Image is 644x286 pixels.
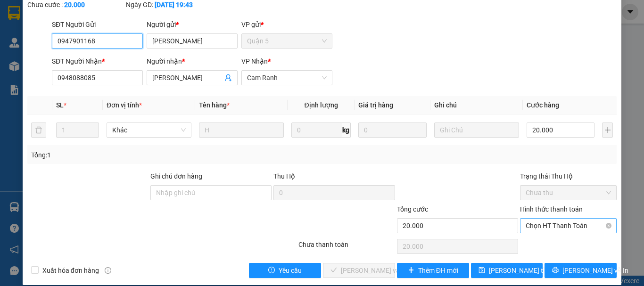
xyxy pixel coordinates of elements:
span: Chưa thu : [79,49,99,72]
span: user-add [224,74,232,82]
button: exclamation-circleYêu cầu [249,263,321,278]
div: Trạng thái Thu Hộ [520,171,617,181]
span: printer [552,267,559,274]
span: [PERSON_NAME] thay đổi [489,265,564,276]
span: Đơn vị tính [107,101,142,109]
span: save [479,267,485,274]
button: printer[PERSON_NAME] và In [545,263,617,278]
span: Giá trị hàng [358,101,393,109]
div: Chưa thanh toán [297,239,396,256]
span: Yêu cầu [279,265,302,276]
div: BỘ [8,19,74,31]
span: Cước hàng [527,101,559,109]
span: Xuất hóa đơn hàng [39,265,103,276]
span: Quận 5 [247,34,327,48]
span: [PERSON_NAME] và In [562,265,628,276]
span: kg [341,123,351,138]
span: Chọn HT Thanh Toán [526,219,611,233]
input: Ghi chú đơn hàng [150,185,272,200]
div: SĐT Người Nhận [52,56,143,66]
div: 230.000 [79,49,148,73]
label: Ghi chú đơn hàng [150,172,202,180]
button: save[PERSON_NAME] thay đổi [471,263,543,278]
b: [DATE] 19:43 [155,1,193,8]
input: Ghi Chú [434,123,519,138]
div: Cam Ranh [8,8,74,19]
span: exclamation-circle [268,267,275,274]
div: 0392791090 [81,31,147,44]
div: 0368782849 [8,31,74,44]
span: Nhận: [81,9,103,19]
button: plus [602,123,613,138]
input: 0 [358,123,426,138]
button: check[PERSON_NAME] và Giao hàng [323,263,395,278]
span: SL [56,101,64,109]
div: Người gửi [147,19,238,30]
button: delete [31,123,46,138]
span: Khác [112,123,186,137]
input: VD: Bàn, Ghế [199,123,284,138]
span: VP Nhận [241,57,268,65]
div: Tổng: 1 [31,150,249,160]
span: Thu Hộ [273,172,295,180]
span: Chưa thu [526,186,611,200]
span: Gửi: [8,9,23,19]
div: Quận 5 [81,8,147,19]
span: info-circle [105,267,111,274]
span: Tên hàng [199,101,230,109]
span: Định lượng [304,101,338,109]
div: SĐT Người Gửi [52,19,143,30]
button: plusThêm ĐH mới [397,263,469,278]
div: TUẤN [81,19,147,31]
label: Hình thức thanh toán [520,205,583,213]
div: VP gửi [241,19,332,30]
span: plus [408,267,414,274]
span: Cam Ranh [247,71,327,85]
b: 20.000 [64,1,85,8]
span: close-circle [606,223,611,229]
span: Thêm ĐH mới [418,265,458,276]
th: Ghi chú [430,96,523,114]
span: Tổng cước [397,205,428,213]
div: Người nhận [147,56,238,66]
